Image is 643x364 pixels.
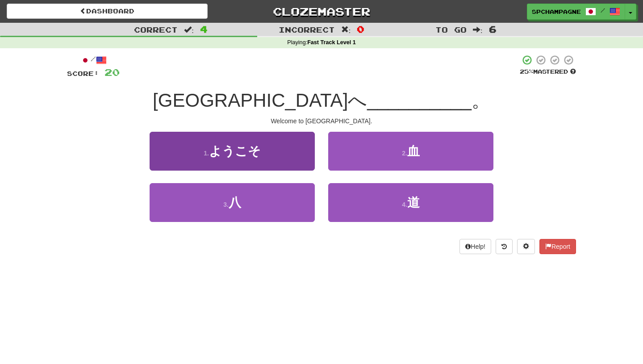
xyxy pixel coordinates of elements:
a: spchampagne / [527,4,625,20]
a: Clozemaster [221,4,422,19]
small: 1 . [204,150,209,157]
span: 6 [489,24,497,34]
span: 。 [472,90,490,111]
div: / [67,54,120,66]
span: Score: [67,70,99,77]
span: : [473,26,483,33]
span: Correct [134,25,178,34]
span: ようこそ [209,144,261,158]
small: 2 . [402,150,407,157]
span: 20 [104,67,120,78]
small: 3 . [223,201,229,208]
button: 4.道 [328,183,493,222]
span: : [184,26,194,33]
span: spchampagne [532,8,581,16]
span: __________ [367,90,472,111]
span: 血 [407,144,420,158]
button: 3.八 [150,183,315,222]
span: [GEOGRAPHIC_DATA]へ [153,90,367,111]
span: 25 % [520,68,533,75]
div: Mastered [520,68,576,76]
small: 4 . [402,201,407,208]
a: Dashboard [7,4,208,19]
span: 道 [407,196,420,209]
button: Help! [459,239,491,254]
span: 八 [229,196,241,209]
span: 0 [357,24,364,34]
span: : [341,26,351,33]
button: Round history (alt+y) [496,239,513,254]
span: Incorrect [279,25,335,34]
span: / [601,7,605,13]
button: 1.ようこそ [150,132,315,171]
button: 2.血 [328,132,493,171]
strong: Fast Track Level 1 [307,39,356,46]
span: 4 [200,24,208,34]
button: Report [539,239,576,254]
span: To go [435,25,467,34]
div: Welcome to [GEOGRAPHIC_DATA]. [67,117,576,126]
